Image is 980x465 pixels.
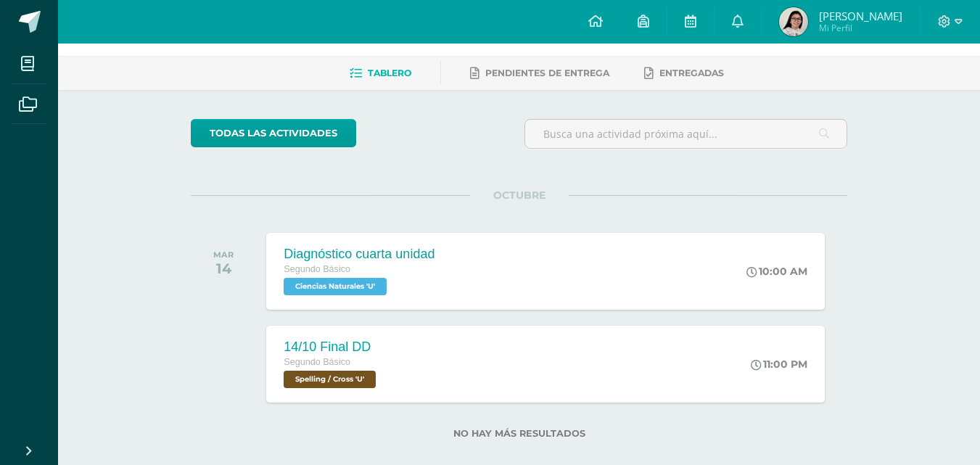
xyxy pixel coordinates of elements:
[644,62,724,85] a: Entregadas
[470,189,569,202] span: OCTUBRE
[746,265,807,278] div: 10:00 AM
[368,67,411,78] span: Tablero
[350,62,411,85] a: Tablero
[213,250,234,260] div: MAR
[284,371,376,388] span: Spelling / Cross 'U'
[751,358,807,371] div: 11:00 PM
[284,357,350,367] span: Segundo Básico
[191,119,356,147] a: todas las Actividades
[485,67,609,78] span: Pendientes de entrega
[213,260,234,277] div: 14
[284,278,387,295] span: Ciencias Naturales 'U'
[284,247,435,262] div: Diagnóstico cuarta unidad
[284,340,379,355] div: 14/10 Final DD
[470,62,609,85] a: Pendientes de entrega
[284,264,350,274] span: Segundo Básico
[191,428,847,439] label: No hay más resultados
[525,120,847,148] input: Busca una actividad próxima aquí...
[819,22,902,34] span: Mi Perfil
[779,7,808,36] img: a9d28a2e32b851d076e117f3137066e3.png
[659,67,724,78] span: Entregadas
[819,9,902,23] span: [PERSON_NAME]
